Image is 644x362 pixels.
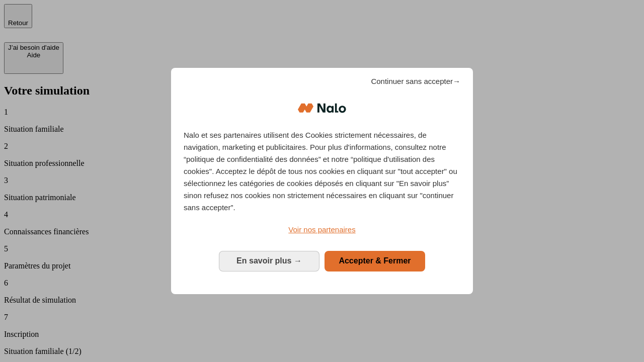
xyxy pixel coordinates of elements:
a: Voir nos partenaires [184,224,460,236]
span: En savoir plus → [236,256,302,265]
span: Continuer sans accepter→ [371,75,460,87]
span: Voir nos partenaires [288,225,355,234]
div: Bienvenue chez Nalo Gestion du consentement [171,68,473,294]
img: Logo [298,93,346,123]
p: Nalo et ses partenaires utilisent des Cookies strictement nécessaires, de navigation, marketing e... [184,129,460,214]
button: En savoir plus: Configurer vos consentements [219,251,319,271]
button: Accepter & Fermer: Accepter notre traitement des données et fermer [325,251,425,271]
span: Accepter & Fermer [339,256,411,265]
